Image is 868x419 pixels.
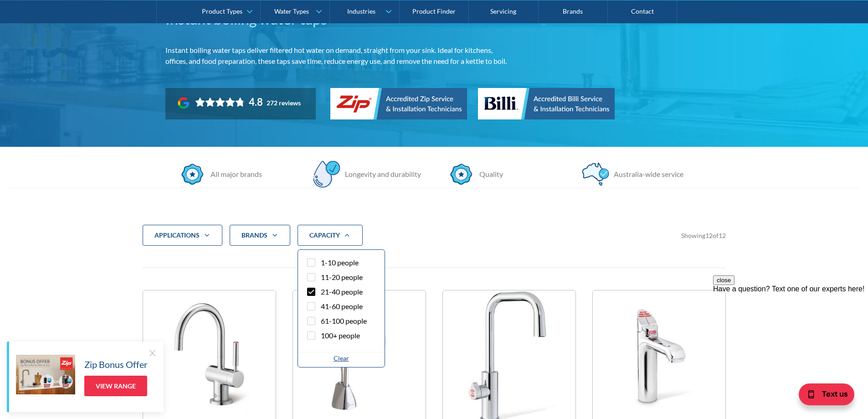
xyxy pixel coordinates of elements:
[202,7,242,15] div: Product Types
[154,231,200,240] div: applications
[249,96,263,109] div: 4.8
[298,249,385,367] nav: CAPACITY
[298,225,363,246] div: CAPACITY
[267,99,301,107] div: 272 reviews
[309,231,340,239] strong: CAPACITY
[230,225,290,246] div: Brands
[340,169,421,180] div: Longevity and durability
[143,225,726,260] form: Filter 5
[241,231,267,240] div: Brands
[347,7,375,15] div: Industries
[705,232,713,239] span: 12
[16,355,75,394] img: Zip Bonus Offer
[84,357,148,371] h5: Zip Bonus Offer
[84,376,147,396] a: View Range
[681,231,726,240] div: Showing of
[274,7,309,15] div: Water Types
[143,225,222,246] div: applications
[165,45,515,67] p: Instant boiling water taps deliver filtered hot water on demand, straight from your sink. Ideal f...
[609,169,683,180] div: Australia-wide service
[719,232,726,239] span: 12
[321,257,359,268] span: 1-10 people
[795,373,868,419] iframe: podium webchat widget bubble
[475,169,503,180] div: Quality
[713,275,868,385] iframe: podium webchat widget prompt
[206,169,262,180] div: All major brands
[195,96,263,109] div: Rating: 4.8 out of 5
